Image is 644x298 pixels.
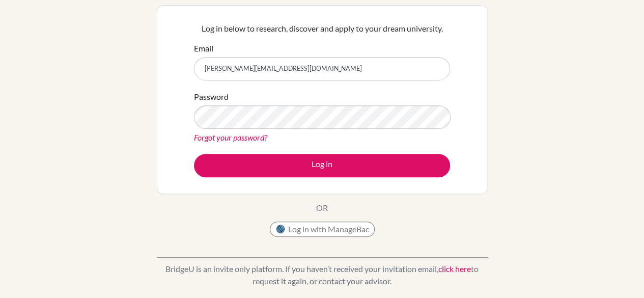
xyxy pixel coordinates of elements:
a: Forgot your password? [194,132,267,142]
label: Email [194,42,213,55]
p: Log in below to research, discover and apply to your dream university. [194,22,450,35]
button: Log in [194,154,450,177]
button: Log in with ManageBac [270,222,375,237]
a: click here [438,264,471,274]
label: Password [194,91,229,103]
p: BridgeU is an invite only platform. If you haven’t received your invitation email, to request it ... [157,263,488,287]
p: OR [316,202,328,214]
